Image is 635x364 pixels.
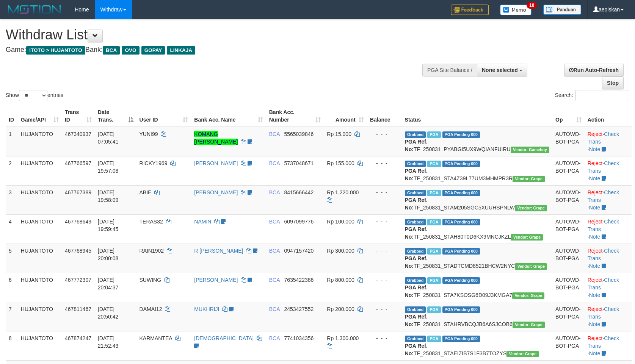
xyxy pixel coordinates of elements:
b: PGA Ref. No: [405,139,428,152]
span: Copy 8415666442 to clipboard [284,189,314,195]
span: Copy 0947157420 to clipboard [284,248,314,254]
div: - - - [370,218,399,225]
span: [DATE] 20:50:42 [98,306,119,320]
span: 467811467 [65,306,91,312]
a: Check Trans [588,219,619,232]
td: TF_250831_STADTCMD8521BHCW2NYC [402,244,553,273]
a: Reject [588,335,603,341]
span: PGA Pending [442,277,480,284]
span: Vendor URL: https://settle31.1velocity.biz [511,234,543,241]
td: 2 [6,156,18,185]
td: 7 [6,302,18,331]
div: - - - [370,159,399,167]
span: PGA Pending [442,248,480,255]
span: Rp 200.000 [327,306,354,312]
span: SUWING [140,277,161,283]
td: 6 [6,273,18,302]
span: Vendor URL: https://payment21.1velocity.biz [511,147,549,153]
th: Amount: activate to sort column ascending [324,105,367,127]
span: 467772307 [65,277,91,283]
a: Check Trans [588,131,619,145]
th: Status [402,105,553,127]
b: PGA Ref. No: [405,314,428,327]
div: PGA Site Balance / [422,64,477,77]
span: Vendor URL: https://settle31.1velocity.biz [513,176,545,182]
a: [PERSON_NAME] [194,189,238,195]
td: TF_250831_STA7KSOSG6D09J3KMGA7 [402,273,553,302]
span: ITOTO > HUJANTOTO [26,46,85,55]
th: Game/API: activate to sort column ascending [18,105,62,127]
td: HUJANTOTO [18,127,62,156]
a: KOMANG [PERSON_NAME] [194,131,238,145]
a: Reject [588,277,603,283]
span: PGA Pending [442,336,480,342]
a: [PERSON_NAME] [194,277,238,283]
span: Marked by aeoserlin [427,306,441,313]
img: Button%20Memo.svg [500,5,532,15]
td: TF_250831_STA4Z39L77UM3MHMPR3R [402,156,553,185]
a: Run Auto-Refresh [564,64,624,77]
span: [DATE] 20:00:08 [98,248,119,261]
h4: Game: Bank: [6,46,416,54]
a: Note [589,350,601,356]
td: HUJANTOTO [18,214,62,244]
td: AUTOWD-BOT-PGA [552,214,585,244]
span: Marked by aeoserlin [427,277,441,284]
span: OVO [122,46,139,55]
img: panduan.png [543,5,581,15]
span: Grabbed [405,277,426,284]
span: Marked by aeosalim [427,131,441,138]
span: Rp 155.000 [327,160,354,166]
td: HUJANTOTO [18,244,62,273]
div: - - - [370,189,399,196]
b: PGA Ref. No: [405,284,428,298]
span: Rp 800.000 [327,277,354,283]
th: Bank Acc. Name: activate to sort column ascending [191,105,266,127]
th: User ID: activate to sort column ascending [136,105,191,127]
a: Reject [588,160,603,166]
th: Action [585,105,632,127]
span: Marked by aeoserlin [427,219,441,225]
span: Rp 15.000 [327,131,351,137]
td: HUJANTOTO [18,156,62,185]
select: Showentries [19,90,47,101]
span: BCA [269,277,280,283]
td: 3 [6,185,18,214]
span: 467768649 [65,219,91,225]
td: · · [585,273,632,302]
a: Check Trans [588,189,619,203]
span: Grabbed [405,306,426,313]
span: BCA [269,219,280,225]
a: Note [589,175,601,181]
span: Vendor URL: https://settle31.1velocity.biz [515,205,547,211]
a: Note [589,292,601,298]
a: Check Trans [588,248,619,261]
span: 467768945 [65,248,91,254]
a: Reject [588,219,603,225]
td: 4 [6,214,18,244]
span: [DATE] 07:05:41 [98,131,119,145]
span: PGA Pending [442,161,480,167]
span: 467340937 [65,131,91,137]
img: MOTION_logo.png [6,4,63,15]
span: Grabbed [405,190,426,196]
span: GOPAY [141,46,165,55]
th: Op: activate to sort column ascending [552,105,585,127]
td: · · [585,214,632,244]
span: ABIE [140,189,152,195]
b: PGA Ref. No: [405,343,428,356]
label: Search: [555,90,629,101]
td: HUJANTOTO [18,273,62,302]
div: - - - [370,130,399,138]
span: [DATE] 19:58:09 [98,189,119,203]
a: Check Trans [588,306,619,320]
div: - - - [370,276,399,284]
span: 467767389 [65,189,91,195]
td: AUTOWD-BOT-PGA [552,185,585,214]
span: Grabbed [405,336,426,342]
td: HUJANTOTO [18,331,62,360]
span: BCA [103,46,120,55]
span: BCA [269,306,280,312]
span: Copy 7635422386 to clipboard [284,277,314,283]
th: Balance [367,105,402,127]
